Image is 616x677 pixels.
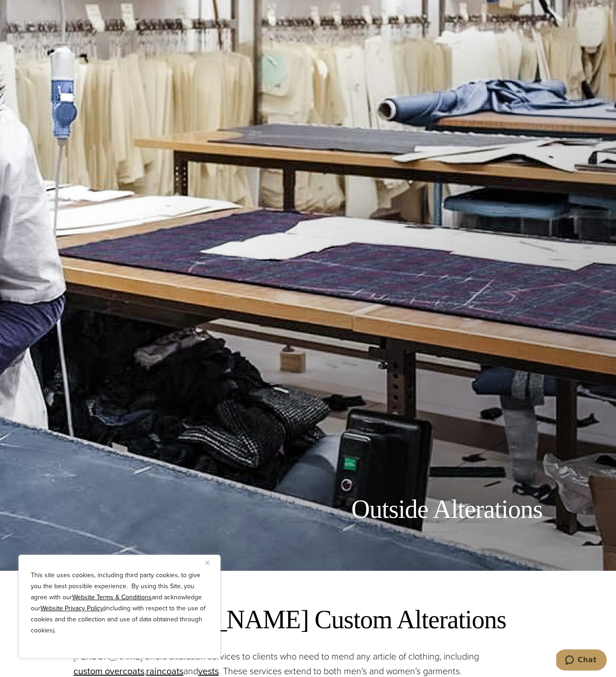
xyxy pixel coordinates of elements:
[74,603,542,636] h2: [PERSON_NAME] Custom Alterations
[72,592,152,602] a: Website Terms & Conditions
[351,494,542,525] h1: Outside Alterations
[31,570,208,636] p: This site uses cookies, including third party cookies, to give you the best possible experience. ...
[205,561,210,565] img: Close
[40,603,103,613] a: Website Privacy Policy
[205,557,217,568] button: Close
[556,649,607,672] iframe: Opens a widget where you can chat to one of our agents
